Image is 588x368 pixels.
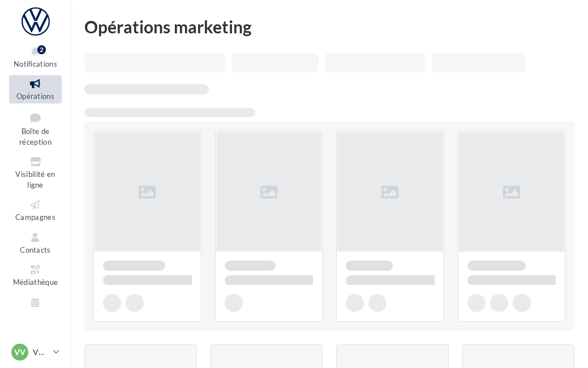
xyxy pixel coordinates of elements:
[15,213,55,222] span: Campagnes
[84,18,574,35] div: Opérations marketing
[9,229,62,257] a: Contacts
[9,75,62,103] a: Opérations
[14,59,57,68] span: Notifications
[9,261,62,289] a: Médiathèque
[15,170,55,189] span: Visibilité en ligne
[9,341,62,363] a: VV VW VELIZY
[14,347,25,358] span: VV
[20,245,51,254] span: Contacts
[33,347,49,358] p: VW VELIZY
[13,278,58,287] span: Médiathèque
[9,108,62,149] a: Boîte de réception
[9,43,62,71] button: Notifications 2
[37,45,46,54] div: 2
[9,294,62,322] a: Calendrier
[19,127,51,146] span: Boîte de réception
[9,153,62,192] a: Visibilité en ligne
[16,92,54,101] span: Opérations
[9,196,62,224] a: Campagnes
